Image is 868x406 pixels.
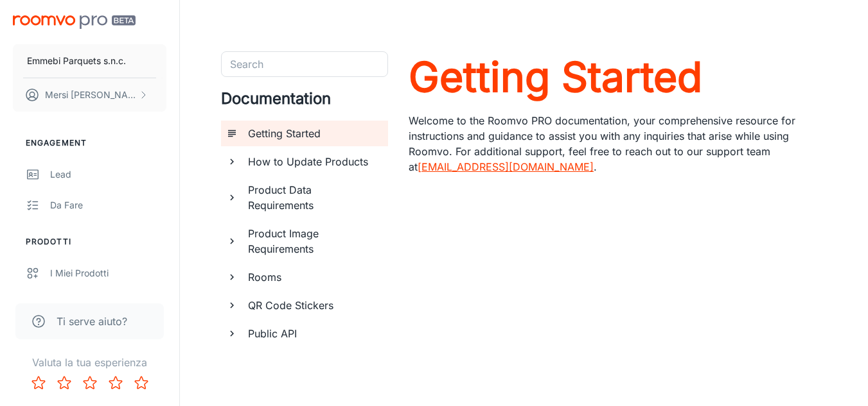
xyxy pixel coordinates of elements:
p: Emmebi Parquets s.n.c. [27,54,126,68]
h4: Documentation [221,87,388,110]
h6: Getting Started [248,126,378,141]
p: Welcome to the Roomvo PRO documentation, your comprehensive resource for instructions and guidanc... [409,113,827,174]
a: [EMAIL_ADDRESS][DOMAIN_NAME] [418,160,594,173]
h6: Rooms [248,269,378,285]
button: Open [381,63,384,66]
img: Roomvo PRO Beta [13,15,136,29]
button: Rate 1 star [26,370,51,396]
h6: QR Code Stickers [248,298,378,313]
button: Rate 2 star [51,370,77,396]
button: Emmebi Parquets s.n.c. [13,44,166,78]
button: Rate 4 star [103,370,128,396]
ul: documentation page list [221,121,388,346]
span: Ti serve aiuto? [57,314,127,329]
button: Rate 5 star [128,370,154,396]
p: Mersi [PERSON_NAME] [45,88,136,102]
p: Valuta la tua esperienza [10,355,169,370]
div: I miei prodotti [50,266,166,280]
div: Lead [50,167,166,182]
h6: Public API [248,326,378,341]
button: Rate 3 star [77,370,103,396]
h6: Product Image Requirements [248,226,378,257]
a: Getting Started [409,51,827,103]
button: Mersi [PERSON_NAME] [13,78,166,112]
div: Da fare [50,198,166,212]
h6: Product Data Requirements [248,182,378,213]
h6: How to Update Products [248,154,378,169]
